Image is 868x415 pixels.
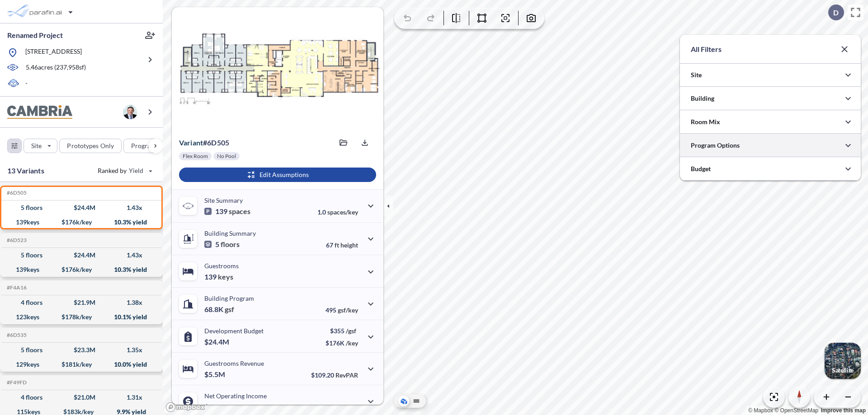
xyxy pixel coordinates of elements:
[204,240,240,249] p: 5
[204,392,267,400] p: Net Operating Income
[5,332,27,338] h5: Click to copy the code
[325,327,358,335] p: $355
[229,207,250,216] span: spaces
[179,168,376,182] button: Edit Assumptions
[123,105,137,119] img: user logo
[67,141,114,150] p: Prototypes Only
[31,141,42,150] p: Site
[7,165,44,176] p: 13 Variants
[335,241,339,249] span: ft
[165,402,205,412] a: Mapbox homepage
[774,407,818,414] a: OpenStreetMap
[204,370,226,379] p: $5.5M
[204,262,239,270] p: Guestrooms
[691,94,714,103] p: Building
[325,306,358,314] p: 495
[327,208,358,216] span: spaces/key
[204,359,264,367] p: Guestrooms Revenue
[259,170,309,179] p: Edit Assumptions
[5,284,27,291] h5: Click to copy the code
[691,44,722,55] p: All Filters
[832,367,854,374] p: Satellite
[131,141,156,150] p: Program
[204,294,254,302] p: Building Program
[90,163,158,178] button: Ranked by Yield
[225,305,234,314] span: gsf
[129,166,144,175] span: Yield
[221,240,240,249] span: floors
[335,371,358,379] span: RevPAR
[326,241,358,249] p: 67
[179,138,229,147] p: # 6d505
[825,343,861,379] button: Switcher ImageSatellite
[7,30,63,40] p: Renamed Project
[311,371,358,379] p: $109.20
[398,396,409,406] button: Aerial View
[204,327,264,335] p: Development Budget
[204,229,256,237] p: Building Summary
[691,117,720,126] p: Room Mix
[204,196,243,204] p: Site Summary
[346,339,358,347] span: /key
[26,63,86,73] p: 5.46 acres ( 237,958 sf)
[346,327,356,335] span: /gsf
[340,241,358,249] span: height
[320,404,358,411] p: 45.0%
[338,404,358,411] span: margin
[179,138,203,147] span: Variant
[317,208,358,216] p: 1.0
[204,305,234,314] p: 68.8K
[123,139,172,153] button: Program
[204,207,250,216] p: 139
[338,306,358,314] span: gsf/key
[325,339,358,347] p: $176K
[825,343,861,379] img: Switcher Image
[204,337,231,346] p: $24.4M
[691,70,702,79] p: Site
[7,105,72,119] img: BrandImage
[25,47,82,58] p: [STREET_ADDRESS]
[59,139,122,153] button: Prototypes Only
[204,402,226,411] p: $2.5M
[411,396,422,406] button: Site Plan
[204,272,233,281] p: 139
[5,190,27,196] h5: Click to copy the code
[748,407,773,414] a: Mapbox
[691,164,711,173] p: Budget
[833,9,839,17] p: D
[5,237,27,243] h5: Click to copy the code
[217,153,236,160] p: No Pool
[5,379,27,386] h5: Click to copy the code
[183,153,208,160] p: Flex Room
[218,272,233,281] span: keys
[821,407,866,414] a: Improve this map
[25,79,28,89] p: -
[24,139,57,153] button: Site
